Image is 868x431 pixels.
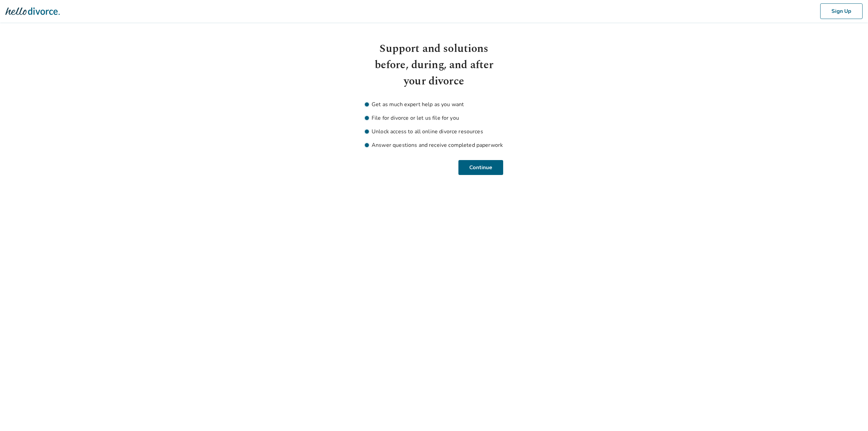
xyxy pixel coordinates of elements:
li: Answer questions and receive completed paperwork [365,141,503,149]
button: Sign Up [820,3,863,19]
li: Get as much expert help as you want [365,100,503,109]
li: File for divorce or let us file for you [365,114,503,122]
li: Unlock access to all online divorce resources [365,128,503,136]
h1: Support and solutions before, during, and after your divorce [365,41,503,90]
img: Hello Divorce Logo [5,4,60,18]
button: Continue [459,160,503,175]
